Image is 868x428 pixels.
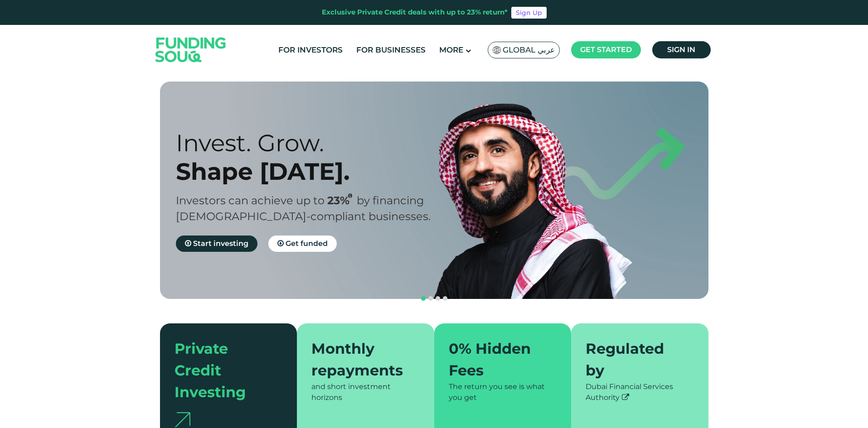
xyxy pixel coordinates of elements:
div: Dubai Financial Services Authority [586,381,694,403]
span: Get funded [286,239,328,248]
div: Shape [DATE]. [176,157,450,186]
div: Exclusive Private Credit deals with up to 23% return* [322,7,508,18]
span: Sign in [667,45,695,54]
a: For Businesses [354,43,428,58]
img: arrow [175,412,190,427]
span: Get started [580,45,632,54]
span: Start investing [193,239,248,248]
img: Logo [146,27,235,72]
div: Monthly repayments [311,338,409,381]
button: navigation [441,295,449,302]
a: Get funded [268,236,337,252]
a: For Investors [276,43,345,58]
a: Sign in [652,41,711,58]
span: Investors can achieve up to [176,194,325,207]
img: SA Flag [493,46,501,54]
div: Invest. Grow. [176,129,450,157]
div: and short investment horizons [311,381,420,403]
div: Regulated by [586,338,683,381]
i: 23% IRR (expected) ~ 15% Net yield (expected) [348,193,352,198]
a: Sign Up [511,7,547,19]
button: navigation [420,295,427,302]
button: navigation [434,295,441,302]
span: Global عربي [503,45,555,55]
div: The return you see is what you get [449,381,557,403]
button: navigation [427,295,434,302]
span: 23% [327,194,357,207]
div: Private Credit Investing [175,338,272,403]
span: More [439,45,463,54]
a: Start investing [176,236,257,252]
div: 0% Hidden Fees [449,338,546,381]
